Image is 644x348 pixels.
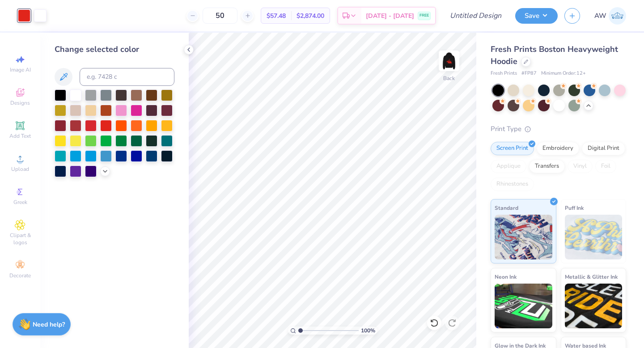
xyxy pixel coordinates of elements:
span: Image AI [10,66,31,73]
button: Save [515,8,558,24]
div: Embroidery [537,142,579,155]
span: FREE [419,13,429,19]
span: Designs [10,99,30,106]
img: Neon Ink [495,284,552,328]
span: Puff Ink [565,203,584,212]
div: Applique [491,160,526,173]
img: Puff Ink [565,215,623,259]
span: $2,874.00 [297,11,324,21]
strong: Need help? [33,320,65,329]
div: Print Type [491,124,626,134]
div: Back [443,74,455,82]
input: e.g. 7428 c [80,68,174,86]
div: Screen Print [491,142,534,155]
img: Ada Wolfe [609,7,626,25]
span: Greek [13,199,27,206]
span: Clipart & logos [4,232,36,246]
div: Vinyl [568,160,593,173]
span: Fresh Prints [491,70,517,77]
div: Change selected color [55,43,174,55]
span: Minimum Order: 12 + [541,70,586,77]
span: [DATE] - [DATE] [366,11,414,21]
span: AW [594,11,606,21]
span: Add Text [9,132,31,140]
div: Foil [595,160,616,173]
a: AW [594,7,626,25]
input: Untitled Design [443,7,508,25]
input: – – [203,8,237,24]
div: Transfers [529,160,565,173]
span: Upload [11,166,29,173]
span: Standard [495,203,518,212]
img: Standard [495,215,552,259]
span: Metallic & Glitter Ink [565,272,618,281]
img: Back [440,52,458,70]
span: 100 % [361,327,375,335]
span: $57.48 [267,11,286,21]
span: Decorate [9,272,31,279]
div: Digital Print [582,142,625,155]
img: Metallic & Glitter Ink [565,284,623,328]
span: Neon Ink [495,272,517,281]
div: Rhinestones [491,178,534,191]
span: # FP87 [521,70,537,77]
span: Fresh Prints Boston Heavyweight Hoodie [491,44,618,67]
